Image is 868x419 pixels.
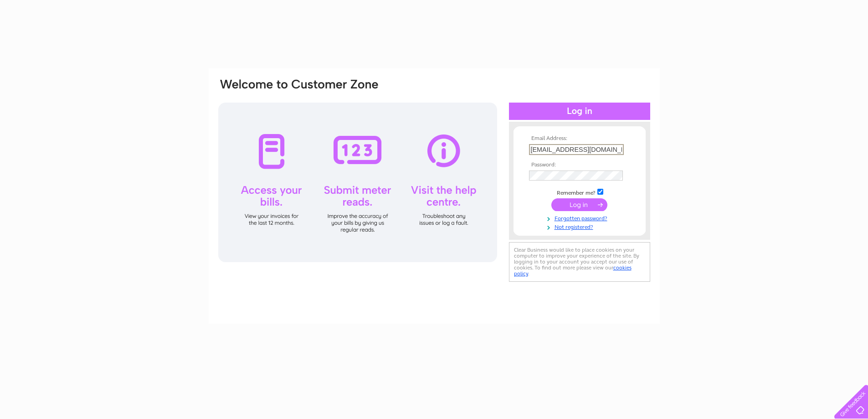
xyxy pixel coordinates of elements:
[527,135,632,142] th: Email Address:
[551,198,607,211] input: Submit
[529,222,632,231] a: Not registered?
[514,264,632,277] a: cookies policy
[509,242,650,282] div: Clear Business would like to place cookies on your computer to improve your experience of the sit...
[527,162,632,168] th: Password:
[529,213,632,222] a: Forgotten password?
[527,187,632,197] td: Remember me?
